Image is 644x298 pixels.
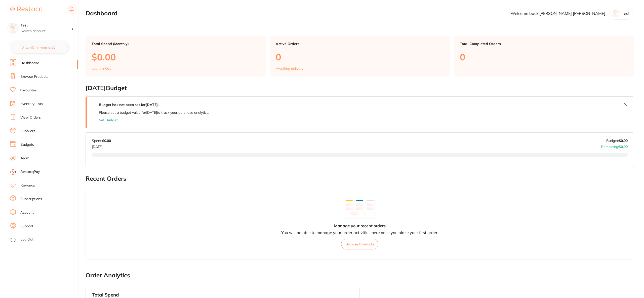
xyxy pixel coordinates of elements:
[10,41,68,53] button: 0 item(s) in your order
[92,139,111,143] p: Spent:
[92,66,111,70] p: spend in Oct
[601,143,628,149] p: Remaining:
[341,239,378,249] button: Browse Products
[20,197,42,202] a: Subscriptions
[86,175,634,182] h2: Recent Orders
[619,144,628,149] strong: $0.00
[21,29,71,34] p: Switch account
[10,4,42,15] a: Restocq Logo
[20,169,40,174] span: RestocqPay
[99,102,158,107] strong: Budget has not been set for [DATE] .
[86,272,634,279] h2: Order Analytics
[10,169,16,175] img: RestocqPay
[270,36,450,77] a: Active Orders0Awaiting delivery
[20,237,33,242] a: Log Out
[20,183,35,188] a: Rewards
[20,115,41,120] a: View Orders
[20,156,29,161] a: Team
[281,230,438,235] p: You will be able to manage your order activities here once you place your first order.
[10,7,42,13] img: Restocq Logo
[606,139,628,143] p: Budget:
[86,10,117,17] h2: Dashboard
[20,224,33,229] a: Support
[276,52,444,62] p: 0
[86,85,634,92] h2: [DATE] Budget
[622,11,630,16] p: Test
[92,292,119,298] h3: Total Spend
[20,74,48,79] a: Browse Products
[454,36,634,77] a: Total Completed Orders0
[511,11,605,16] p: Welcome back, [PERSON_NAME] [PERSON_NAME]
[92,143,111,149] p: [DATE]
[334,223,386,228] h4: Manage your recent orders
[21,23,71,28] h4: Test
[19,101,43,106] a: Inventory Lists
[20,61,39,66] a: Dashboard
[10,236,77,244] button: Log Out
[460,42,628,46] p: Total Completed Orders
[276,42,444,46] p: Active Orders
[92,52,260,62] p: $0.00
[99,110,209,115] p: Please set a budget value for [DATE] to track your purchase analytics.
[460,52,628,62] p: 0
[20,88,37,93] a: Favourites
[102,138,111,143] strong: $0.00
[20,210,34,215] a: Account
[20,129,35,134] a: Suppliers
[20,142,34,147] a: Budgets
[92,42,260,46] p: Total Spend (Monthly)
[619,138,628,143] strong: $0.00
[99,118,118,122] button: Set Budget
[86,36,266,77] a: Total Spend (Monthly)$0.00spend inOct
[276,66,303,70] p: Awaiting delivery
[10,169,40,175] a: RestocqPay
[8,23,18,33] img: Test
